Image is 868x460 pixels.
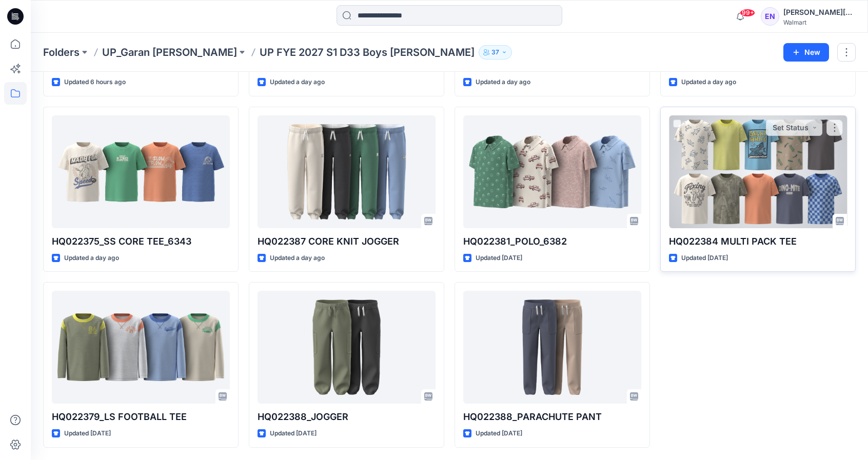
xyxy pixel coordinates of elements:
[476,77,530,88] p: Updated a day ago
[52,291,230,404] a: HQ022379_LS FOOTBALL TEE
[52,410,230,424] p: HQ022379_LS FOOTBALL TEE
[52,234,230,249] p: HQ022375_SS CORE TEE_6343
[258,115,436,228] a: HQ022387 CORE KNIT JOGGER
[64,428,111,439] p: Updated [DATE]
[476,428,522,439] p: Updated [DATE]
[740,9,755,17] span: 99+
[463,291,641,404] a: HQ022388_PARACHUTE PANT
[463,410,641,424] p: HQ022388_PARACHUTE PANT
[463,234,641,249] p: HQ022381_POLO_6382
[681,77,736,88] p: Updated a day ago
[681,253,728,264] p: Updated [DATE]
[270,428,317,439] p: Updated [DATE]
[479,45,512,59] button: 37
[783,6,855,18] div: [PERSON_NAME][DATE]
[260,45,475,59] p: UP FYE 2027 S1 D33 Boys [PERSON_NAME]
[270,77,325,88] p: Updated a day ago
[783,43,829,62] button: New
[102,45,237,59] a: UP_Garan [PERSON_NAME]
[463,115,641,228] a: HQ022381_POLO_6382
[761,7,779,26] div: EN
[258,410,436,424] p: HQ022388_JOGGER
[669,115,847,228] a: HQ022384 MULTI PACK TEE
[43,45,80,59] a: Folders
[669,234,847,249] p: HQ022384 MULTI PACK TEE
[783,18,855,26] div: Walmart
[52,115,230,228] a: HQ022375_SS CORE TEE_6343
[476,253,522,264] p: Updated [DATE]
[270,253,325,264] p: Updated a day ago
[64,77,126,88] p: Updated 6 hours ago
[258,291,436,404] a: HQ022388_JOGGER
[491,47,499,58] p: 37
[258,234,436,249] p: HQ022387 CORE KNIT JOGGER
[64,253,119,264] p: Updated a day ago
